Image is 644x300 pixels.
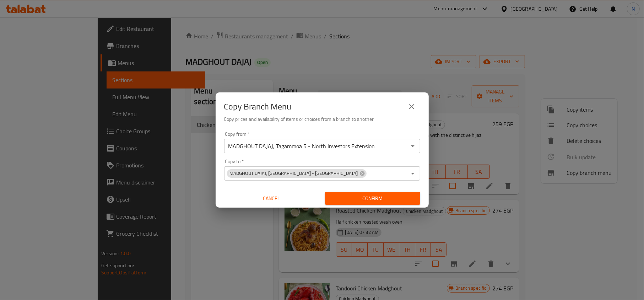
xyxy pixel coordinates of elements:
[224,192,319,205] button: Cancel
[224,101,292,112] h2: Copy Branch Menu
[408,168,418,178] button: Open
[227,194,316,203] span: Cancel
[227,169,367,178] div: MADGHOUT DAJAJ, [GEOGRAPHIC_DATA] - [GEOGRAPHIC_DATA]
[224,115,420,123] h6: Copy prices and availability of items or choices from a branch to another
[325,192,420,205] button: Confirm
[227,170,361,177] span: MADGHOUT DAJAJ, [GEOGRAPHIC_DATA] - [GEOGRAPHIC_DATA]
[408,141,418,151] button: Open
[403,98,420,115] button: close
[331,194,415,203] span: Confirm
